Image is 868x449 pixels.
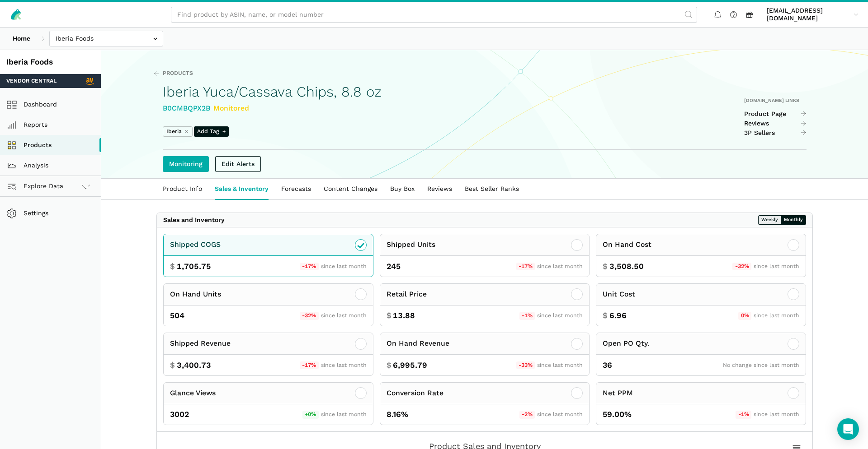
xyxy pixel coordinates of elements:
button: On Hand Cost $ 3,508.50 -32% since last month [596,234,806,277]
span: -1% [736,411,751,419]
div: Iberia Foods [6,56,94,68]
span: $ [170,360,175,371]
span: $ [387,310,392,321]
div: Shipped Units [387,239,435,250]
a: Best Seller Ranks [458,179,525,199]
a: Home [6,31,37,46]
a: [EMAIL_ADDRESS][DOMAIN_NAME] [764,5,862,24]
span: -33% [516,361,535,370]
div: Shipped Revenue [170,338,231,349]
span: -17% [300,263,319,271]
span: Vendor Central [6,77,57,85]
span: + [222,128,226,136]
span: $ [603,261,608,272]
span: 13.88 [393,310,415,321]
span: 245 [387,261,401,272]
a: Buy Box [384,179,421,199]
button: Shipped Revenue $ 3,400.73 -17% since last month [163,333,373,376]
input: Iberia Foods [49,31,163,46]
a: Product Info [156,179,208,199]
span: since last month [754,263,799,269]
input: Find product by ASIN, name, or model number [171,7,697,23]
div: [DOMAIN_NAME] Links [744,97,807,104]
div: Conversion Rate [387,388,443,399]
span: [EMAIL_ADDRESS][DOMAIN_NAME] [767,7,850,23]
span: since last month [754,411,799,417]
span: 504 [170,310,184,321]
div: On Hand Revenue [387,338,449,349]
span: -32% [732,263,751,271]
span: Products [163,69,193,78]
button: Shipped Units 245 -17% since last month [380,234,590,277]
button: Weekly [758,215,781,225]
div: Sales and Inventory [163,216,225,224]
span: 3002 [170,409,189,420]
span: since last month [537,411,583,417]
a: Forecasts [275,179,317,199]
span: Add Tag [194,126,229,137]
span: 1,705.75 [177,261,211,272]
h1: Iberia Yuca/Cassava Chips, 8.8 oz [163,84,382,100]
button: Unit Cost $ 6.96 0% since last month [596,283,806,327]
span: since last month [321,263,367,269]
span: since last month [321,362,367,368]
span: $ [170,261,175,272]
span: -32% [300,312,319,320]
span: since last month [754,312,799,319]
button: Net PPM 59.00% -1% since last month [596,382,806,426]
span: 6.96 [609,310,627,321]
span: +0% [302,411,319,419]
div: Net PPM [603,388,633,399]
span: 36 [603,360,612,371]
button: Monthly [781,215,806,225]
span: Iberia [166,128,182,136]
div: On Hand Cost [603,239,651,250]
div: Glance Views [170,388,216,399]
a: Sales & Inventory [208,179,275,199]
a: Edit Alerts [215,156,261,172]
span: 0% [738,312,751,320]
a: Reviews [744,120,807,128]
span: since last month [537,312,583,319]
button: Open PO Qty. 36 No change since last month [596,333,806,376]
button: On Hand Units 504 -32% since last month [163,283,373,327]
div: B0CMBQPX2B [163,103,382,114]
button: Glance Views 3002 +0% since last month [163,382,373,426]
div: Shipped COGS [170,239,221,250]
span: -17% [300,361,319,370]
span: -2% [519,411,535,419]
span: Monitored [213,104,249,112]
span: -1% [519,312,535,320]
span: since last month [537,362,583,368]
span: Explore Data [9,181,63,192]
div: Retail Price [387,289,427,300]
div: Unit Cost [603,289,635,300]
span: 59.00% [603,409,632,420]
a: Products [153,69,193,78]
span: No change since last month [723,362,799,368]
a: 3P Sellers [744,129,807,137]
button: Shipped COGS $ 1,705.75 -17% since last month [163,234,373,277]
button: On Hand Revenue $ 6,995.79 -33% since last month [380,333,590,376]
span: 3,400.73 [177,360,211,371]
button: ⨯ [184,128,189,136]
span: since last month [537,263,583,269]
span: 6,995.79 [393,360,427,371]
div: On Hand Units [170,289,221,300]
span: 8.16% [387,409,408,420]
span: since last month [321,411,367,417]
span: since last month [321,312,367,319]
div: Open Intercom Messenger [837,418,859,440]
button: Conversion Rate 8.16% -2% since last month [380,382,590,426]
a: Product Page [744,110,807,118]
span: $ [603,310,608,321]
span: $ [387,360,392,371]
a: Content Changes [317,179,384,199]
div: Open PO Qty. [603,338,649,349]
button: Retail Price $ 13.88 -1% since last month [380,283,590,327]
a: Reviews [421,179,458,199]
span: -17% [516,263,535,271]
span: 3,508.50 [609,261,644,272]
